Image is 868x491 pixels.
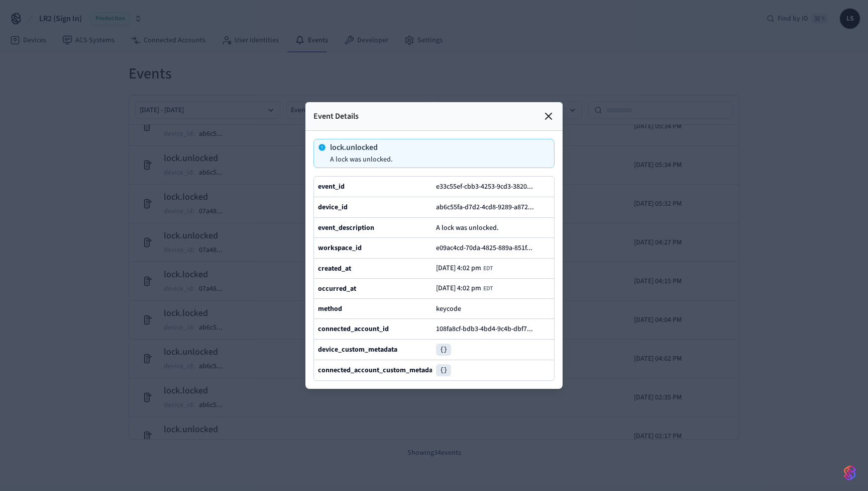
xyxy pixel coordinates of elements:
[436,304,461,314] span: keycode
[318,223,374,233] b: event_description
[483,285,493,293] span: EDT
[436,223,499,233] span: A lock was unlocked.
[330,155,393,163] p: A lock was unlocked.
[318,202,348,212] b: device_id
[434,181,543,193] button: e33c55ef-cbb3-4253-9cd3-3820...
[436,264,493,273] div: America/New_York
[436,284,493,293] div: America/New_York
[436,344,451,356] pre: {}
[483,265,493,273] span: EDT
[434,323,543,335] button: 108fa8cf-bdb3-4bd4-9c4b-dbf7...
[434,201,544,213] button: ab6c55fa-d7d2-4cd8-9289-a872...
[318,304,342,314] b: method
[318,264,351,274] b: created_at
[318,324,389,334] b: connected_account_id
[318,243,362,253] b: workspace_id
[434,242,542,254] button: e09ac4cd-70da-4825-889a-851f...
[436,284,481,292] span: [DATE] 4:02 pm
[436,264,481,272] span: [DATE] 4:02 pm
[318,284,356,294] b: occurred_at
[318,182,345,192] b: event_id
[318,345,397,355] b: device_custom_metadata
[330,143,393,151] p: lock.unlocked
[436,364,451,376] pre: {}
[313,110,359,122] p: Event Details
[318,365,439,375] b: connected_account_custom_metadata
[844,465,856,481] img: SeamLogoGradient.69752ec5.svg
